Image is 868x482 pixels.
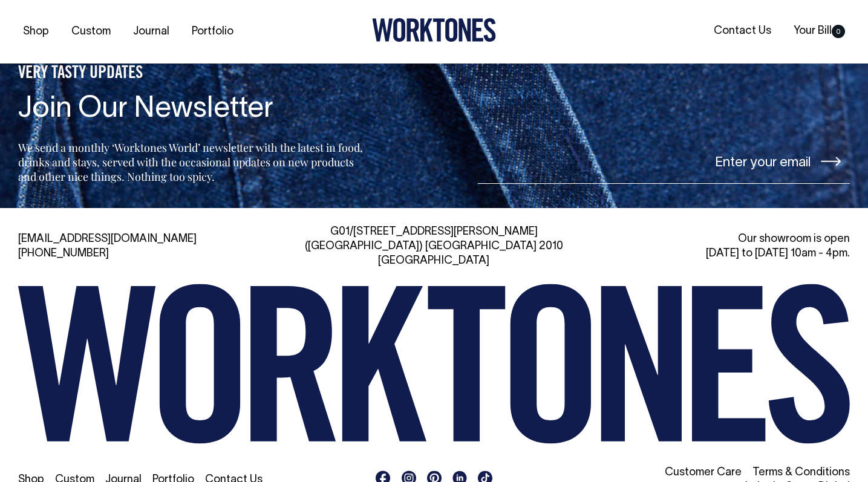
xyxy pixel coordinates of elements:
[18,22,54,42] a: Shop
[128,22,174,42] a: Journal
[67,22,116,42] a: Custom
[709,21,776,41] a: Contact Us
[665,467,742,478] a: Customer Care
[187,22,238,42] a: Portfolio
[478,138,850,184] input: Enter your email
[18,234,197,244] a: [EMAIL_ADDRESS][DOMAIN_NAME]
[832,25,845,38] span: 0
[18,94,367,126] h4: Join Our Newsletter
[18,249,109,259] a: [PHONE_NUMBER]
[301,225,566,269] div: G01/[STREET_ADDRESS][PERSON_NAME] ([GEOGRAPHIC_DATA]) [GEOGRAPHIC_DATA] 2010 [GEOGRAPHIC_DATA]
[18,64,367,84] h5: VERY TASTY UPDATES
[789,21,850,41] a: Your Bill0
[18,140,367,184] p: We send a monthly ‘Worktones World’ newsletter with the latest in food, drinks and stays, served ...
[752,467,850,478] a: Terms & Conditions
[585,232,850,261] div: Our showroom is open [DATE] to [DATE] 10am - 4pm.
